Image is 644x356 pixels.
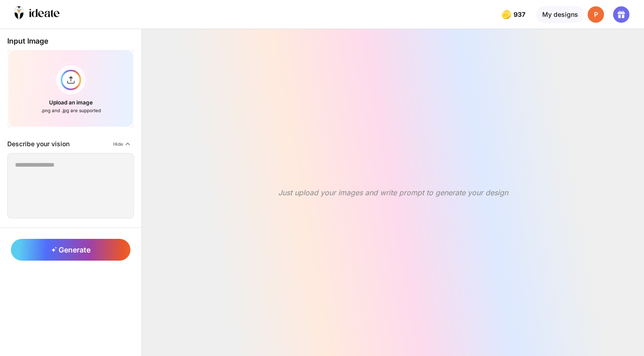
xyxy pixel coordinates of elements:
[514,11,527,18] span: 937
[536,6,584,23] div: My designs
[51,245,90,254] span: Generate
[588,6,604,23] div: P
[7,140,70,148] div: Describe your vision
[7,36,134,45] div: Input Image
[278,188,508,197] div: Just upload your images and write prompt to generate your design
[113,141,123,147] span: Hide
